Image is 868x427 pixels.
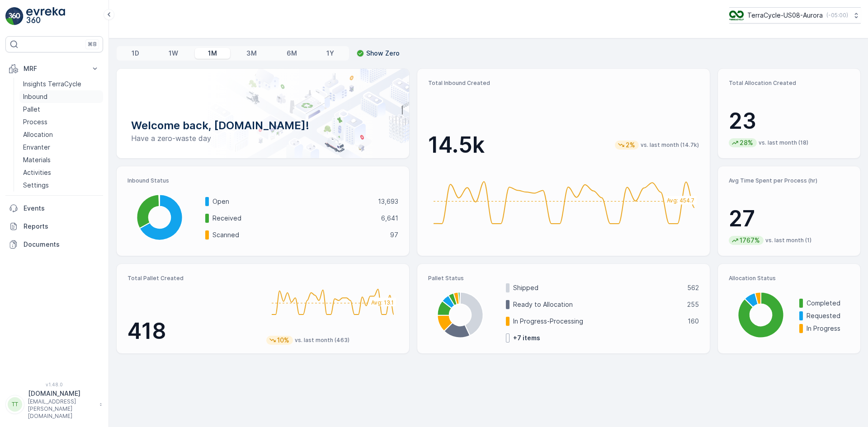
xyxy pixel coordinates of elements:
[212,230,384,239] p: Scanned
[729,177,849,184] p: Avg Time Spent per Process (hr)
[23,117,47,127] p: Process
[208,49,217,58] p: 1M
[19,116,103,128] a: Process
[23,80,81,89] p: Insights TerraCycle
[759,139,808,146] p: vs. last month (18)
[19,90,103,103] a: Inbound
[807,299,849,308] p: Completed
[19,141,103,154] a: Envanter
[729,10,744,20] img: image_ci7OI47.png
[807,324,849,333] p: In Progress
[729,275,849,282] p: Allocation Status
[212,197,372,206] p: Open
[826,12,848,19] p: ( -05:00 )
[5,235,103,253] a: Documents
[19,179,103,192] a: Settings
[127,177,398,184] p: Inbound Status
[23,181,49,190] p: Settings
[5,60,103,78] button: MRF
[23,130,53,139] p: Allocation
[688,317,699,326] p: 160
[729,108,849,135] p: 23
[326,49,334,58] p: 1Y
[19,78,103,90] a: Insights TerraCycle
[19,154,103,166] a: Materials
[131,133,395,144] p: Have a zero-waste day
[287,49,297,58] p: 6M
[428,275,699,282] p: Pallet Status
[5,217,103,235] a: Reports
[19,128,103,141] a: Allocation
[378,197,398,206] p: 13,693
[765,237,811,244] p: vs. last month (1)
[428,80,699,87] p: Total Inbound Created
[5,199,103,217] a: Events
[28,398,95,420] p: [EMAIL_ADDRESS][PERSON_NAME][DOMAIN_NAME]
[513,333,540,343] p: + 7 items
[246,49,257,58] p: 3M
[747,11,823,20] p: TerraCycle-US08-Aurora
[127,318,259,345] p: 418
[366,49,400,58] p: Show Zero
[641,141,699,149] p: vs. last month (14.7k)
[132,49,139,58] p: 1D
[687,300,699,309] p: 255
[729,205,849,232] p: 27
[276,336,290,345] p: 10%
[381,214,398,223] p: 6,641
[513,283,681,292] p: Shipped
[729,7,861,23] button: TerraCycle-US08-Aurora(-05:00)
[625,141,636,150] p: 2%
[169,49,178,58] p: 1W
[428,131,485,159] p: 14.5k
[26,7,65,25] img: logo_light-DOdMpM7g.png
[24,222,99,231] p: Reports
[8,397,22,412] div: TT
[739,138,754,147] p: 28%
[739,236,761,245] p: 1767%
[807,311,849,320] p: Requested
[513,300,681,309] p: Ready to Allocation
[23,168,51,177] p: Activities
[19,166,103,179] a: Activities
[23,155,51,164] p: Materials
[5,7,24,25] img: logo
[295,337,349,344] p: vs. last month (463)
[23,92,47,101] p: Inbound
[24,204,99,213] p: Events
[5,382,103,387] span: v 1.48.0
[24,240,99,249] p: Documents
[390,230,398,239] p: 97
[24,64,85,73] p: MRF
[23,143,50,152] p: Envanter
[131,118,395,133] p: Welcome back, [DOMAIN_NAME]!
[88,41,97,48] p: ⌘B
[513,317,682,326] p: In Progress-Processing
[127,275,259,282] p: Total Pallet Created
[5,389,103,420] button: TT[DOMAIN_NAME][EMAIL_ADDRESS][PERSON_NAME][DOMAIN_NAME]
[729,80,849,87] p: Total Allocation Created
[28,389,95,398] p: [DOMAIN_NAME]
[19,103,103,116] a: Pallet
[23,105,40,114] p: Pallet
[687,283,699,292] p: 562
[212,214,375,223] p: Received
